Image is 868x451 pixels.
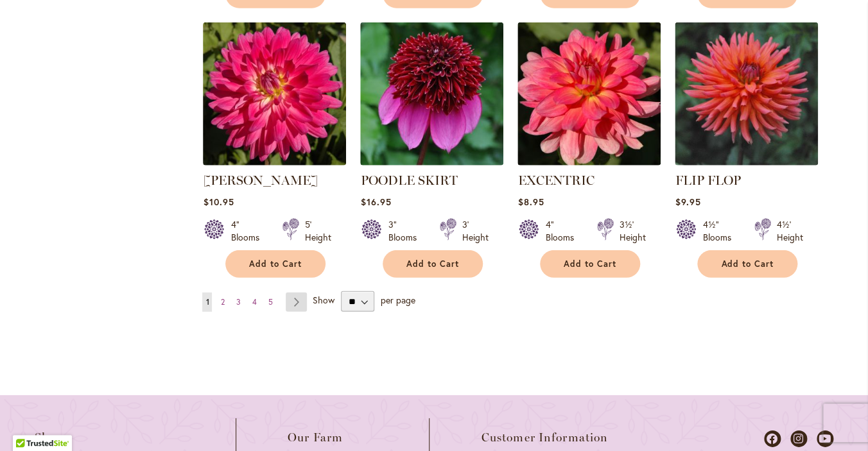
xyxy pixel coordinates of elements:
a: EXCENTRIC [517,156,661,168]
span: 4 [252,297,256,307]
span: $8.95 [517,196,544,208]
span: 2 [220,297,224,307]
a: FLIP FLOP [675,156,818,168]
img: MELISSA M [203,22,346,166]
span: $9.95 [675,196,700,208]
div: 4½" Blooms [702,218,738,244]
img: EXCENTRIC [517,22,661,166]
img: FLIP FLOP [675,22,818,166]
a: 2 [217,293,227,312]
span: Customer Information [481,431,608,444]
div: 4½' Height [776,218,803,244]
a: 3 [232,293,243,312]
a: EXCENTRIC [517,173,594,188]
a: 4 [248,293,259,312]
button: Add to Cart [383,250,483,278]
span: Show [312,294,334,307]
span: Shop [35,431,63,444]
a: POODLE SKIRT [360,156,503,168]
a: [PERSON_NAME] [203,173,317,188]
iframe: Launch Accessibility Center [10,405,46,441]
a: Dahlias on Youtube [817,430,833,447]
span: Add to Cart [564,259,616,269]
span: Add to Cart [249,259,302,269]
a: 5 [265,293,275,312]
span: 3 [236,297,240,307]
span: 1 [205,297,209,307]
span: Add to Cart [406,259,459,269]
span: 5 [268,297,272,307]
span: Add to Cart [721,259,774,269]
a: MELISSA M [203,156,346,168]
img: POODLE SKIRT [360,22,503,166]
span: $16.95 [360,196,391,208]
a: Dahlias on Facebook [764,430,781,447]
a: FLIP FLOP [675,173,740,188]
button: Add to Cart [697,250,797,278]
div: 3' Height [462,218,488,244]
div: 4" Blooms [230,218,266,244]
span: $10.95 [203,196,234,208]
div: 4" Blooms [545,218,581,244]
div: 5' Height [304,218,331,244]
a: POODLE SKIRT [360,173,457,188]
span: per page [380,294,415,307]
div: 3" Blooms [388,218,424,244]
span: Our Farm [288,431,343,444]
button: Add to Cart [540,250,640,278]
a: Dahlias on Instagram [790,430,807,447]
button: Add to Cart [225,250,325,278]
div: 3½' Height [619,218,645,244]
